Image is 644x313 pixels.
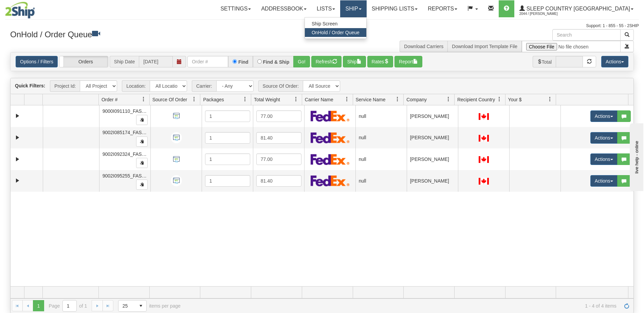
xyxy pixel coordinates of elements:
div: live help - online [5,6,63,11]
a: Expand [13,176,22,185]
a: Download Import Template File [452,44,517,49]
td: null [355,148,407,170]
td: null [355,127,407,149]
span: Company [406,96,427,103]
button: Go! [293,56,310,67]
img: API [171,110,182,122]
a: Ship [340,0,366,17]
a: Expand [13,133,22,142]
a: Sleep Country [GEOGRAPHIC_DATA] 2044 / [PERSON_NAME] [514,0,639,17]
button: Rates [367,56,393,67]
span: select [135,300,146,311]
label: Find [238,60,249,64]
td: [PERSON_NAME] [407,127,458,149]
button: Actions [590,153,618,165]
a: Recipient Country filter column settings [494,93,505,105]
span: items per page [118,300,181,312]
a: Options / Filters [16,56,58,67]
span: Recipient Country [457,96,495,103]
a: Expand [13,112,22,120]
button: Search [620,29,634,41]
span: 9002I095255_FASUS [103,173,148,179]
span: Page sizes drop down [118,300,147,312]
input: Search [552,29,621,41]
div: grid toolbar [11,78,633,94]
img: API [171,175,182,186]
span: Total Weight [254,96,280,103]
span: Ship Date [110,56,139,67]
button: Actions [590,175,618,187]
input: Order # [187,56,228,67]
button: Actions [590,110,618,122]
span: Page 1 [33,300,44,311]
a: Packages filter column settings [239,93,251,105]
a: Shipping lists [367,0,423,17]
label: Quick Filters: [15,82,45,89]
a: Lists [312,0,340,17]
a: Reports [423,0,462,17]
button: Actions [590,132,618,144]
img: logo2044.jpg [5,2,35,19]
a: Settings [215,0,256,17]
td: null [355,170,407,192]
td: [PERSON_NAME] [407,105,458,127]
span: Carrier: [192,80,216,92]
span: 2044 / [PERSON_NAME] [519,11,570,17]
label: Orders [59,56,108,67]
a: Company filter column settings [443,93,454,105]
button: Copy to clipboard [136,180,148,190]
input: Import [522,41,621,52]
span: Ship Screen [312,21,337,26]
a: Your $ filter column settings [544,93,556,105]
td: [PERSON_NAME] [407,148,458,170]
td: [PERSON_NAME] [407,170,458,192]
a: Source Of Order filter column settings [188,93,200,105]
img: CA [479,156,489,163]
img: FedEx Express® [311,175,350,186]
button: Copy to clipboard [136,137,148,147]
span: Your $ [508,96,522,103]
td: null [355,105,407,127]
img: FedEx Express® [311,132,350,143]
a: Refresh [621,300,632,311]
label: Find & Ship [263,60,290,64]
span: OnHold / Order Queue [312,30,360,35]
span: 1 - 4 of 4 items [190,303,617,309]
button: Actions [601,56,628,67]
span: 25 [123,302,131,309]
span: 9002I092324_FASUS [103,151,148,157]
span: Page of 1 [49,300,87,312]
input: Page 1 [63,300,76,311]
iframe: chat widget [628,122,643,191]
img: FedEx Express® [311,154,350,165]
a: Order # filter column settings [138,93,149,105]
span: 9002I085174_FASUS [103,130,148,135]
a: OnHold / Order Queue [305,28,366,37]
h3: OnHold / Order Queue [10,29,317,39]
span: Source Of Order [152,96,187,103]
button: Refresh [311,56,342,67]
a: Expand [13,155,22,164]
span: Carrier Name [305,96,333,103]
img: API [171,154,182,165]
span: Project Id: [50,80,80,92]
img: API [171,132,182,143]
img: FedEx Express® [311,110,350,122]
img: CA [479,113,489,120]
button: Ship [343,56,366,67]
img: CA [479,135,489,142]
span: Location: [122,80,150,92]
span: 9000I091110_FASUS [103,108,148,114]
a: Addressbook [256,0,312,17]
button: Copy to clipboard [136,158,148,168]
span: Total [533,56,556,67]
a: Download Carriers [404,44,443,49]
button: Copy to clipboard [136,115,148,125]
span: Sleep Country [GEOGRAPHIC_DATA] [525,6,630,12]
a: Service Name filter column settings [392,93,403,105]
button: Report [394,56,422,67]
div: Support: 1 - 855 - 55 - 2SHIP [5,23,639,29]
span: Order # [102,96,117,103]
a: Total Weight filter column settings [290,93,302,105]
a: Carrier Name filter column settings [341,93,353,105]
